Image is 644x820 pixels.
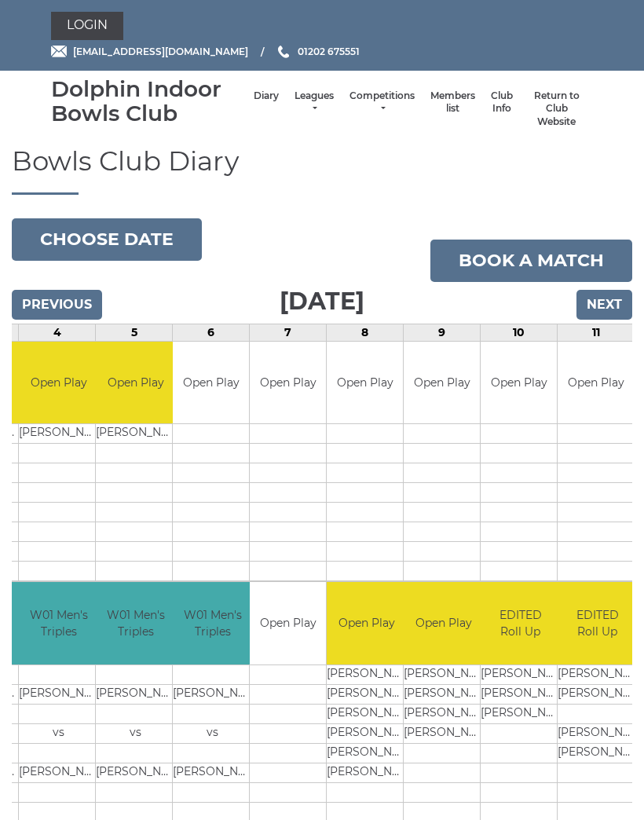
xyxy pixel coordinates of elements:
a: Competitions [349,90,415,115]
td: 5 [96,324,173,341]
td: [PERSON_NAME] [96,424,175,444]
td: [PERSON_NAME] [19,763,98,782]
a: Book a match [430,240,632,282]
a: Return to Club Website [529,90,585,129]
a: Members list [430,90,475,115]
a: Email [EMAIL_ADDRESS][DOMAIN_NAME] [51,44,248,59]
td: W01 Men's Triples [96,582,175,664]
td: 7 [250,324,327,341]
td: [PERSON_NAME] [327,763,406,782]
td: Open Play [327,342,403,424]
td: [PERSON_NAME] [558,684,637,704]
td: [PERSON_NAME] [404,664,483,684]
td: 6 [173,324,250,341]
td: Open Play [481,342,557,424]
td: Open Play [19,342,98,424]
input: Next [576,290,632,320]
td: 8 [327,324,404,341]
td: 9 [404,324,481,341]
td: [PERSON_NAME] [327,743,406,763]
button: Choose date [12,218,202,261]
td: [PERSON_NAME] [327,704,406,723]
img: Email [51,46,67,57]
td: vs [96,723,175,743]
td: Open Play [173,342,249,424]
span: 01202 675551 [298,46,360,57]
td: [PERSON_NAME] [404,704,483,723]
td: [PERSON_NAME] [19,424,98,444]
td: W01 Men's Triples [173,582,252,664]
td: [PERSON_NAME] [481,684,560,704]
td: vs [19,723,98,743]
td: [PERSON_NAME] [558,664,637,684]
td: [PERSON_NAME] [558,723,637,743]
td: [PERSON_NAME] [404,723,483,743]
td: Open Play [558,342,634,424]
a: Club Info [491,90,513,115]
td: W01 Men's Triples [19,582,98,664]
td: [PERSON_NAME] [96,763,175,782]
td: Open Play [327,582,406,664]
td: [PERSON_NAME] [173,684,252,704]
td: EDITED Roll Up [481,582,560,664]
td: [PERSON_NAME] WOADDEN [558,743,637,763]
td: [PERSON_NAME] [404,684,483,704]
td: [PERSON_NAME] [481,704,560,723]
td: 10 [481,324,558,341]
div: Dolphin Indoor Bowls Club [51,77,246,126]
a: Phone us 01202 675551 [276,44,360,59]
td: 11 [558,324,635,341]
td: 4 [19,324,96,341]
img: Phone us [278,46,289,58]
h1: Bowls Club Diary [12,147,632,194]
td: [PERSON_NAME] [327,684,406,704]
td: Open Play [250,582,326,664]
td: Open Play [250,342,326,424]
td: Open Play [404,342,480,424]
input: Previous [12,290,102,320]
a: Diary [254,90,279,103]
td: [PERSON_NAME] [327,723,406,743]
td: [PERSON_NAME] [481,664,560,684]
td: Open Play [404,582,483,664]
td: Open Play [96,342,175,424]
td: [PERSON_NAME] [327,664,406,684]
td: [PERSON_NAME] [173,763,252,782]
td: EDITED Roll Up [558,582,637,664]
span: [EMAIL_ADDRESS][DOMAIN_NAME] [73,46,248,57]
a: Leagues [295,90,334,115]
td: [PERSON_NAME] [19,684,98,704]
a: Login [51,12,123,40]
td: vs [173,723,252,743]
td: [PERSON_NAME] [96,684,175,704]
